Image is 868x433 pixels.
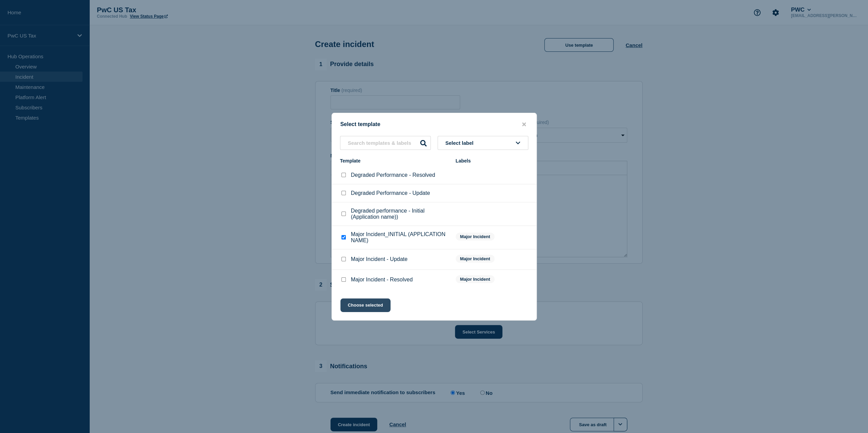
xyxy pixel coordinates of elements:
input: Search templates & labels [340,136,431,150]
input: Major Incident - Update checkbox [341,257,346,261]
p: Degraded Performance - Resolved [351,172,435,178]
button: Choose selected [340,298,391,312]
span: Select label [445,140,476,146]
span: Major Incident [456,255,495,263]
div: Template [340,158,449,164]
input: Degraded performance - Initial (Application name)) checkbox [341,212,346,216]
button: close button [520,121,528,128]
button: Select label [438,136,528,150]
span: Major Incident [456,275,495,283]
input: Degraded Performance - Update checkbox [341,191,346,195]
p: Major Incident_INITIAL (APPLICATION NAME) [351,231,449,244]
p: Degraded performance - Initial (Application name)) [351,208,449,220]
input: Degraded Performance - Resolved checkbox [341,173,346,177]
p: Major Incident - Resolved [351,277,413,283]
span: Major Incident [456,233,495,241]
div: Labels [456,158,528,164]
input: Major Incident_INITIAL (APPLICATION NAME) checkbox [341,235,346,239]
input: Major Incident - Resolved checkbox [341,277,346,282]
p: Major Incident - Update [351,256,408,262]
p: Degraded Performance - Update [351,190,430,196]
div: Select template [332,121,536,128]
